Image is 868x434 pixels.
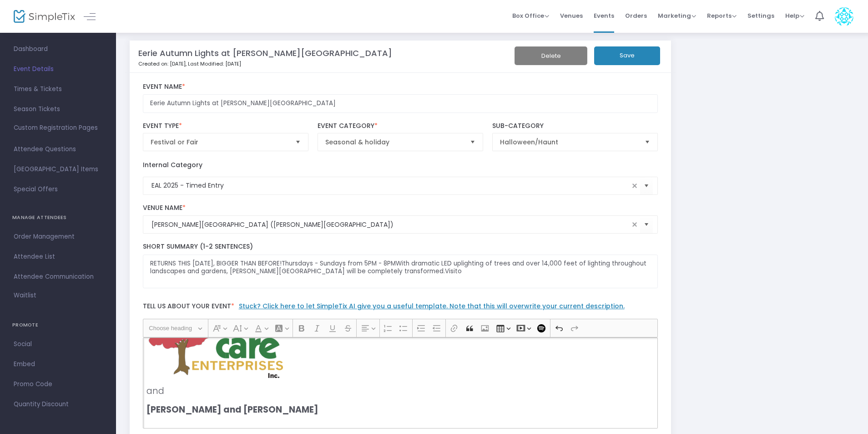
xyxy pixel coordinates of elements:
span: [GEOGRAPHIC_DATA] Items [14,163,102,175]
a: Stuck? Click here to let SimpleTix AI give you a useful template. Note that this will overwrite y... [239,301,625,311]
label: Event Category [318,122,484,130]
span: Orders [625,4,647,27]
span: Embed [14,358,102,370]
h4: MANAGE ATTENDEES [12,209,104,227]
span: Settings [747,4,774,27]
label: Tell us about your event [138,297,662,319]
span: Marketing [658,11,696,20]
input: Enter Event Name [143,94,658,113]
button: Save [594,46,660,65]
div: Editor toolbar [143,319,658,337]
span: Waitlist [14,291,36,300]
span: Social [14,338,102,350]
p: Created on: [DATE] [138,60,488,68]
span: Attendee Questions [14,143,102,155]
span: Dashboard [14,43,102,55]
strong: [PERSON_NAME] and [PERSON_NAME] [146,403,318,416]
span: clear [629,180,640,191]
label: Sub-Category [492,122,658,130]
span: Attendee List [14,251,102,263]
span: Custom Registration Pages [14,123,98,133]
span: Times & Tickets [14,83,102,95]
span: Venues [560,4,583,27]
span: Reports [707,11,737,20]
input: Select Event Internal Category [151,181,630,190]
span: Short Summary (1-2 Sentences) [143,242,253,251]
m-panel-title: Eerie Autumn Lights at [PERSON_NAME][GEOGRAPHIC_DATA] [138,47,392,59]
span: Event Details [14,63,102,75]
span: Box Office [512,11,549,20]
input: Select Venue [151,220,630,230]
label: Venue Name [143,204,658,212]
label: Event Type [143,122,309,130]
span: Special Offers [14,184,102,195]
span: clear [629,219,640,230]
span: Quantity Discount [14,398,102,410]
span: and [146,385,164,397]
span: Halloween/Haunt [500,138,638,147]
span: Festival or Fair [151,138,288,147]
button: Select [292,133,304,151]
span: Promo Code [14,378,102,390]
span: Attendee Communication [14,271,102,283]
button: Choose heading [145,321,206,335]
button: Select [466,133,479,151]
button: Select [641,133,654,151]
span: , Last Modified: [DATE] [186,60,241,67]
span: Order Management [14,231,102,243]
img: 638622517761741006treecare-logo-color-300x167.png [146,302,283,378]
span: Help [785,11,804,20]
span: Choose heading [149,323,196,334]
span: Events [594,4,614,27]
button: Select [640,215,653,234]
button: Delete [515,46,587,65]
label: Event Name [143,83,658,91]
label: Internal Category [143,160,202,170]
span: Seasonal & holiday [325,138,463,147]
div: Rich Text Editor, main [143,337,658,429]
button: Select [640,176,653,195]
span: Season Tickets [14,103,102,115]
h4: PROMOTE [12,316,104,334]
